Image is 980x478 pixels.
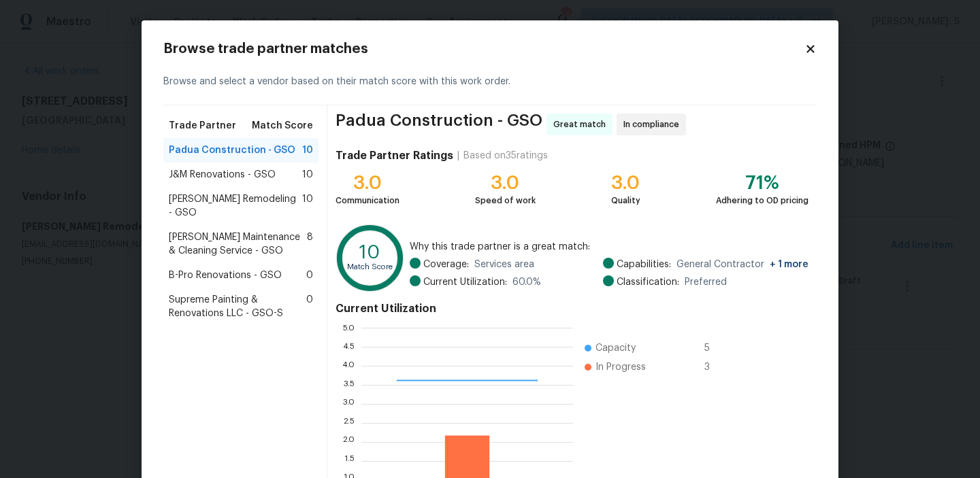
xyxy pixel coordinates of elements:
[342,343,355,351] text: 4.5
[770,260,808,269] span: + 1 more
[423,258,469,271] span: Coverage:
[704,360,726,374] span: 3
[595,341,636,355] span: Capacity
[553,118,611,131] span: Great match
[463,149,548,163] div: Based on 35 ratings
[512,275,541,289] span: 60.0 %
[169,293,306,320] span: Supreme Painting & Renovations LLC - GSO-S
[347,263,393,271] text: Match Score
[716,194,808,207] div: Adhering to OD pricing
[423,275,507,289] span: Current Utilization:
[163,58,817,105] div: Browse and select a vendor based on their match score with this work order.
[685,275,727,289] span: Preferred
[342,362,355,370] text: 4.0
[676,258,808,271] span: General Contractor
[336,176,399,190] div: 3.0
[617,275,679,289] span: Classification:
[716,176,808,190] div: 71%
[342,438,355,446] text: 2.0
[611,194,640,207] div: Quality
[344,457,355,465] text: 1.5
[343,419,355,427] text: 2.5
[169,231,307,258] span: [PERSON_NAME] Maintenance & Cleaning Service - GSO
[474,258,534,271] span: Services area
[623,118,685,131] span: In compliance
[475,176,536,190] div: 3.0
[306,293,313,320] span: 0
[343,381,355,389] text: 3.5
[169,168,276,182] span: J&M Renovations - GSO
[336,149,453,163] h4: Trade Partner Ratings
[169,269,282,282] span: B-Pro Renovations - GSO
[252,119,313,133] span: Match Score
[306,269,313,282] span: 0
[410,240,808,254] span: Why this trade partner is a great match:
[342,400,355,408] text: 3.0
[169,143,295,157] span: Padua Construction - GSO
[359,243,380,262] text: 10
[704,341,726,355] span: 5
[611,176,640,190] div: 3.0
[302,192,313,220] span: 10
[475,194,536,207] div: Speed of work
[617,258,671,271] span: Capabilities:
[336,302,808,315] h4: Current Utilization
[336,114,542,135] span: Padua Construction - GSO
[595,360,646,374] span: In Progress
[453,149,463,163] div: |
[302,143,313,157] span: 10
[302,168,313,182] span: 10
[307,231,313,258] span: 8
[336,194,399,207] div: Communication
[169,119,236,133] span: Trade Partner
[169,192,302,220] span: [PERSON_NAME] Remodeling - GSO
[342,324,355,332] text: 5.0
[163,42,804,56] h2: Browse trade partner matches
